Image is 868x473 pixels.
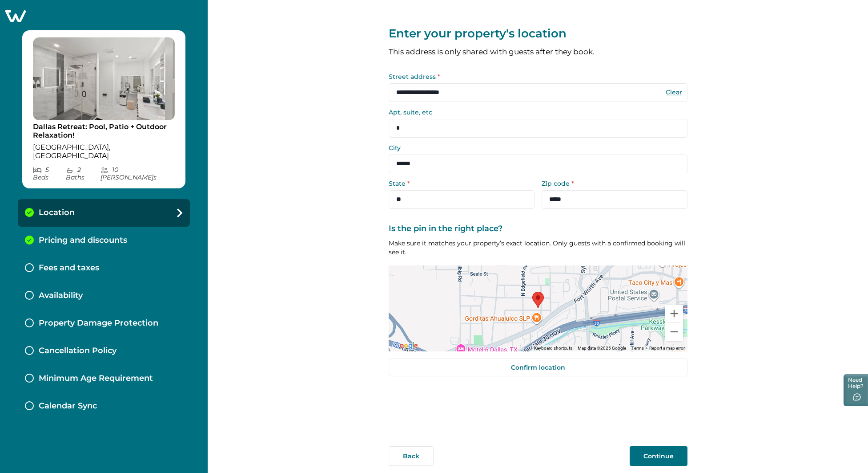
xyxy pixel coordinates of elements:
button: Confirm location [389,359,687,376]
button: Clear [665,88,683,96]
button: Back [389,446,434,466]
p: 2 Bath s [66,166,100,181]
p: Make sure it matches your property’s exact location. Only guests with a confirmed booking will se... [389,239,687,257]
p: Property Damage Protection [39,318,158,328]
p: Cancellation Policy [39,346,117,356]
p: 10 [PERSON_NAME] s [100,166,175,181]
p: Fees and taxes [39,263,99,273]
p: Calendar Sync [39,401,97,411]
a: Open this area in Google Maps (opens a new window) [391,340,420,351]
p: Dallas Retreat: Pool, Patio + Outdoor Relaxation! [33,122,175,140]
img: propertyImage_Dallas Retreat: Pool, Patio + Outdoor Relaxation! [33,37,175,120]
button: Keyboard shortcuts [534,345,572,351]
label: Street address [389,73,682,80]
p: Minimum Age Requirement [39,374,153,383]
label: Apt, suite, etc [389,109,682,115]
a: Report a map error [649,346,685,351]
p: Pricing and discounts [39,236,127,245]
p: Enter your property's location [389,27,687,41]
label: Is the pin in the right place? [389,224,682,234]
label: State [389,180,529,187]
a: Terms (opens in new tab) [631,346,644,351]
label: Zip code [542,180,682,187]
button: Continue [630,446,687,466]
p: 5 Bed s [33,166,66,181]
p: Location [39,208,75,218]
p: Availability [39,291,83,301]
button: Zoom in [665,305,683,322]
label: City [389,145,682,151]
button: Zoom out [665,323,683,341]
img: Google [391,340,420,351]
p: This address is only shared with guests after they book. [389,48,687,56]
span: Map data ©2025 Google [578,346,626,351]
p: [GEOGRAPHIC_DATA], [GEOGRAPHIC_DATA] [33,143,175,160]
